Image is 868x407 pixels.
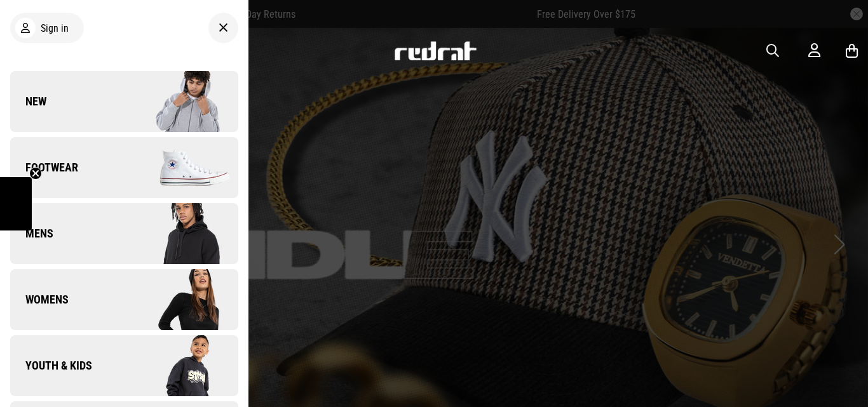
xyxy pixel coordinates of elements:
span: Footwear [10,160,78,175]
img: Company [124,70,238,133]
a: Youth & Kids Company [10,335,238,396]
span: Mens [10,226,53,241]
img: Redrat logo [393,41,477,60]
img: Company [124,202,238,265]
img: Company [124,136,238,199]
a: Mens Company [10,203,238,264]
a: Footwear Company [10,137,238,198]
a: Womens Company [10,269,238,330]
a: New Company [10,71,238,132]
img: Company [124,268,238,331]
button: Close teaser [29,167,42,180]
span: Youth & Kids [10,358,92,373]
span: Womens [10,292,69,307]
span: New [10,94,46,109]
span: Sign in [41,22,69,34]
img: Company [124,334,238,397]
